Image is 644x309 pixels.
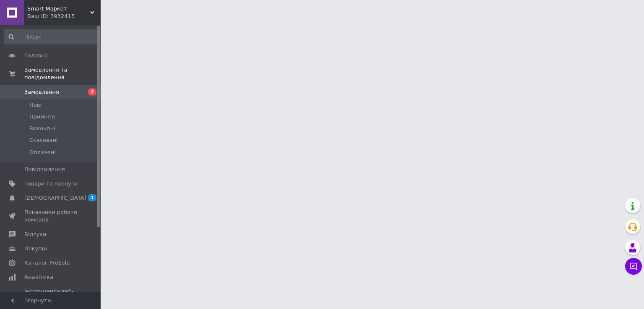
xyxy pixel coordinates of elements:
span: Аналітика [24,273,53,281]
span: Виконані [29,125,55,132]
span: Оплачені [29,149,56,156]
span: Відгуки [24,231,46,238]
span: Покупці [24,245,47,252]
input: Пошук [4,29,99,44]
span: 1 [88,194,96,201]
span: Повідомлення [24,166,65,173]
button: Чат з покупцем [625,258,642,275]
span: Товари та послуги [24,180,78,188]
span: Інструменти веб-майстра та SEO [24,288,78,303]
span: Каталог ProSale [24,259,70,267]
span: Прийняті [29,113,55,121]
span: Замовлення [24,88,59,96]
span: Замовлення та повідомлення [24,66,101,81]
div: Ваш ID: 3932415 [27,13,101,20]
span: Показники роботи компанії [24,209,78,224]
span: [DEMOGRAPHIC_DATA] [24,194,86,202]
span: Нові [29,101,42,109]
span: Скасовані [29,136,58,144]
span: 2 [88,88,96,95]
span: Головна [24,52,48,59]
span: Smart Маркет [27,5,90,13]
